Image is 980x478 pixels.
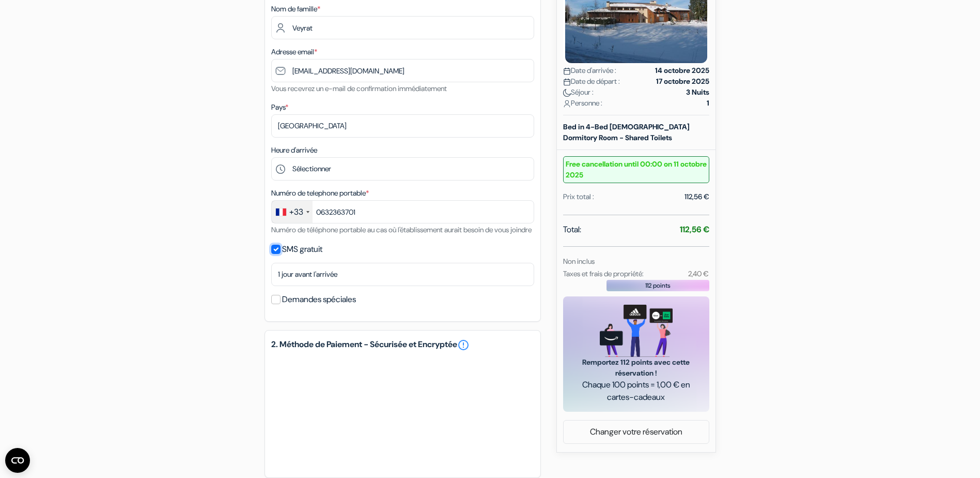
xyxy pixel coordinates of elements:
span: Date d'arrivée : [563,65,616,76]
span: Total: [563,223,581,236]
img: user_icon.svg [563,100,571,108]
label: Heure d'arrivée [271,145,317,156]
label: SMS gratuit [282,242,322,257]
strong: 1 [707,98,709,109]
iframe: Cadre de saisie sécurisé pour le paiement [269,353,536,471]
img: calendar.svg [563,78,571,86]
div: Prix total : [563,191,594,202]
span: Date de départ : [563,76,620,87]
input: Entrer le nom de famille [271,16,534,39]
small: 2,40 € [688,269,709,278]
small: Vous recevrez un e-mail de confirmation immédiatement [271,84,447,93]
label: Pays [271,102,288,113]
b: Bed in 4-Bed [DEMOGRAPHIC_DATA] Dormitory Room - Shared Toilets [563,122,690,142]
span: 112 points [645,281,671,290]
a: Changer votre réservation [564,422,709,442]
strong: 3 Nuits [686,87,709,98]
span: Chaque 100 points = 1,00 € en cartes-cadeaux [575,379,697,404]
span: Séjour : [563,87,594,98]
input: Entrer adresse e-mail [271,59,534,82]
div: France: +33 [272,201,313,223]
div: +33 [289,206,303,218]
strong: 17 octobre 2025 [656,76,709,87]
button: Ouvrir le widget CMP [5,448,30,473]
label: Demandes spéciales [282,292,356,307]
img: gift_card_hero_new.png [600,305,673,357]
small: Numéro de téléphone portable au cas où l'établissement aurait besoin de vous joindre [271,225,532,234]
label: Nom de famille [271,4,320,14]
label: Numéro de telephone portable [271,188,369,199]
input: 6 12 34 56 78 [271,200,534,223]
strong: 112,56 € [680,224,709,235]
span: Remportez 112 points avec cette réservation ! [575,357,697,379]
h5: 2. Méthode de Paiement - Sécurisée et Encryptée [271,339,534,351]
div: 112,56 € [685,191,709,202]
small: Non inclus [563,257,595,266]
img: calendar.svg [563,67,571,75]
span: Personne : [563,98,602,109]
label: Adresse email [271,47,317,57]
small: Taxes et frais de propriété: [563,269,644,278]
small: Free cancellation until 00:00 on 11 octobre 2025 [563,156,709,183]
img: moon.svg [563,89,571,97]
a: error_outline [457,339,470,351]
strong: 14 octobre 2025 [655,65,709,76]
